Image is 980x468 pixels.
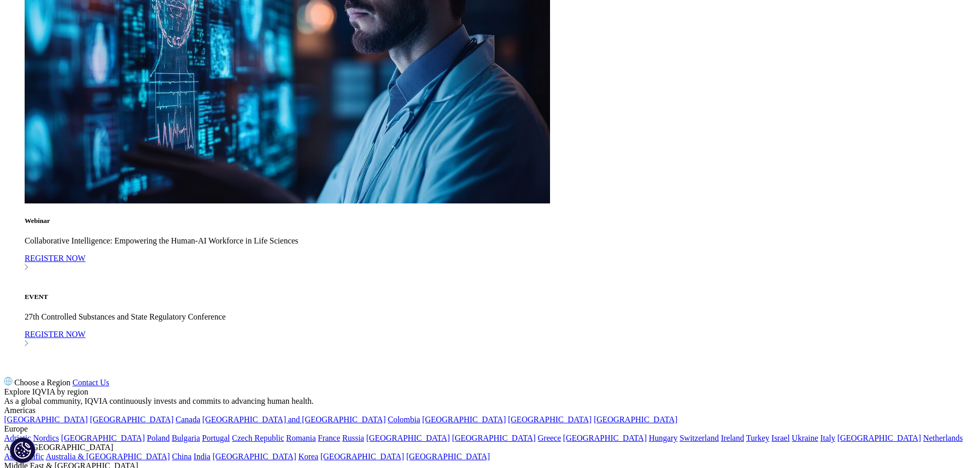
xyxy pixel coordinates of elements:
[4,424,976,434] div: Europe
[33,434,59,442] a: Nordics
[298,452,318,461] a: Korea
[46,452,170,461] a: Australia & [GEOGRAPHIC_DATA]
[25,236,976,246] p: Collaborative Intelligence: Empowering the Human-AI Workforce in Life Sciences
[193,452,210,461] a: India
[388,415,420,424] a: Colombia
[202,415,385,424] a: [GEOGRAPHIC_DATA] and [GEOGRAPHIC_DATA]
[649,434,677,442] a: Hungary
[679,434,718,442] a: Switzerland
[366,434,450,442] a: [GEOGRAPHIC_DATA]
[4,415,88,424] a: [GEOGRAPHIC_DATA]
[72,378,109,387] a: Contact Us
[318,434,341,442] a: France
[25,312,976,322] p: 27th Controlled Substances and State Regulatory Conference
[90,415,173,424] a: [GEOGRAPHIC_DATA]
[508,415,592,424] a: [GEOGRAPHIC_DATA]
[422,415,506,424] a: [GEOGRAPHIC_DATA]
[406,452,490,461] a: [GEOGRAPHIC_DATA]
[4,387,976,397] div: Explore IQVIA by region
[538,434,561,442] a: Greece
[563,434,646,442] a: [GEOGRAPHIC_DATA]
[175,415,200,424] a: Canada
[4,406,976,415] div: Americas
[14,378,70,387] span: Choose a Region
[25,330,976,348] a: REGISTER NOW
[772,434,790,442] a: Israel
[61,434,145,442] a: [GEOGRAPHIC_DATA]
[4,397,976,406] div: As a global community, IQVIA continuously invests and commits to advancing human health.
[147,434,169,442] a: Poland
[837,434,921,442] a: [GEOGRAPHIC_DATA]
[286,434,316,442] a: Romania
[25,293,976,301] h5: EVENT
[25,254,976,272] a: REGISTER NOW
[172,434,200,442] a: Bulgaria
[10,437,35,463] button: Cookies Settings
[594,415,677,424] a: [GEOGRAPHIC_DATA]
[232,434,284,442] a: Czech Republic
[820,434,835,442] a: Italy
[25,217,976,225] h5: Webinar
[4,452,44,461] a: Asia Pacific
[452,434,536,442] a: [GEOGRAPHIC_DATA]
[4,443,976,452] div: Asia & [GEOGRAPHIC_DATA]
[746,434,770,442] a: Turkey
[923,434,963,442] a: Netherlands
[320,452,404,461] a: [GEOGRAPHIC_DATA]
[4,434,31,442] a: Adriatic
[212,452,296,461] a: [GEOGRAPHIC_DATA]
[172,452,191,461] a: China
[342,434,364,442] a: Russia
[792,434,818,442] a: Ukraine
[202,434,230,442] a: Portugal
[721,434,744,442] a: Ireland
